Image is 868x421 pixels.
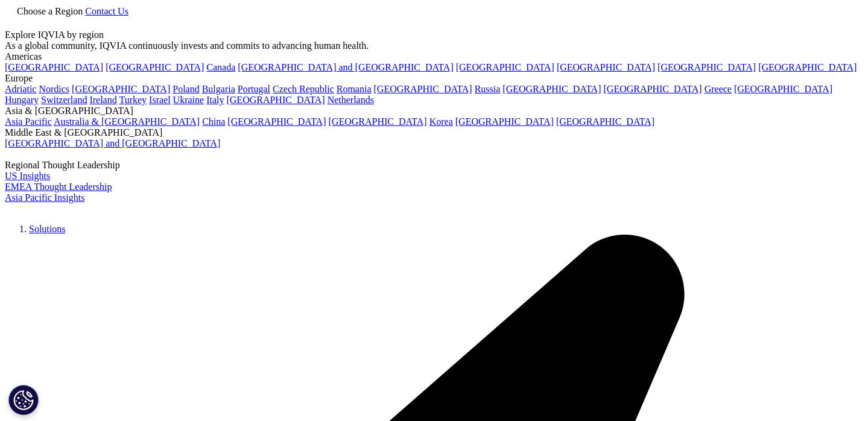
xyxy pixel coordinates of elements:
[5,116,52,127] a: Asia Pacific
[429,116,453,127] a: Korea
[5,171,50,181] a: US Insights
[5,30,863,40] div: Explore IQVIA by region
[227,116,326,127] a: [GEOGRAPHIC_DATA]
[72,84,170,94] a: [GEOGRAPHIC_DATA]
[39,84,69,94] a: Nordics
[149,95,171,105] a: Israel
[206,95,224,105] a: Italy
[5,40,863,51] div: As a global community, IQVIA continuously invests and commits to advancing human health.
[173,95,204,105] a: Ukraine
[5,73,863,84] div: Europe
[5,84,36,94] a: Adriatic
[29,224,65,234] a: Solutions
[337,84,372,94] a: Romania
[17,6,83,16] span: Choose a Region
[89,95,116,105] a: Ireland
[455,116,554,127] a: [GEOGRAPHIC_DATA]
[328,95,374,105] a: Netherlands
[705,84,732,94] a: Greece
[475,84,501,94] a: Russia
[226,95,325,105] a: [GEOGRAPHIC_DATA]
[556,116,654,127] a: [GEOGRAPHIC_DATA]
[557,62,655,72] a: [GEOGRAPHIC_DATA]
[5,95,39,105] a: Hungary
[657,62,756,72] a: [GEOGRAPHIC_DATA]
[329,116,427,127] a: [GEOGRAPHIC_DATA]
[604,84,702,94] a: [GEOGRAPHIC_DATA]
[5,62,103,72] a: [GEOGRAPHIC_DATA]
[5,106,863,116] div: Asia & [GEOGRAPHIC_DATA]
[5,127,863,138] div: Middle East & [GEOGRAPHIC_DATA]
[758,62,857,72] a: [GEOGRAPHIC_DATA]
[119,95,147,105] a: Turkey
[5,51,863,62] div: Americas
[106,62,204,72] a: [GEOGRAPHIC_DATA]
[5,182,112,192] a: EMEA Thought Leadership
[5,192,84,203] a: Asia Pacific Insights
[238,84,270,94] a: Portugal
[5,138,220,148] a: [GEOGRAPHIC_DATA] and [GEOGRAPHIC_DATA]
[374,84,472,94] a: [GEOGRAPHIC_DATA]
[273,84,334,94] a: Czech Republic
[206,62,235,72] a: Canada
[41,95,87,105] a: Switzerland
[202,84,235,94] a: Bulgaria
[173,84,199,94] a: Poland
[54,116,200,127] a: Australia & [GEOGRAPHIC_DATA]
[202,116,225,127] a: China
[8,385,39,415] button: Cookies Settings
[734,84,832,94] a: [GEOGRAPHIC_DATA]
[456,62,554,72] a: [GEOGRAPHIC_DATA]
[238,62,453,72] a: [GEOGRAPHIC_DATA] and [GEOGRAPHIC_DATA]
[85,6,128,16] a: Contact Us
[502,84,601,94] a: [GEOGRAPHIC_DATA]
[5,160,863,171] div: Regional Thought Leadership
